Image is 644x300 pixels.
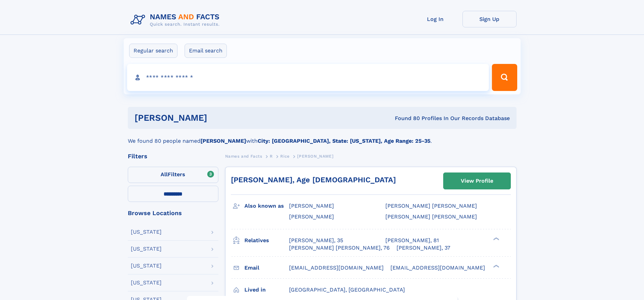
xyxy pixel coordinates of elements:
[270,154,273,159] span: R
[289,264,384,271] span: [EMAIL_ADDRESS][DOMAIN_NAME]
[200,138,246,144] b: [PERSON_NAME]
[131,263,162,269] div: [US_STATE]
[297,154,333,159] span: [PERSON_NAME]
[128,167,218,183] label: Filters
[131,280,162,285] div: [US_STATE]
[161,171,168,178] span: All
[289,203,334,209] span: [PERSON_NAME]
[131,229,162,235] div: [US_STATE]
[492,264,500,268] div: ❯
[128,11,225,29] img: Logo Names and Facts
[127,64,489,91] input: search input
[397,244,450,252] a: [PERSON_NAME], 37
[408,11,462,27] a: Log In
[385,237,439,244] a: [PERSON_NAME], 81
[128,210,218,216] div: Browse Locations
[390,264,485,271] span: [EMAIL_ADDRESS][DOMAIN_NAME]
[444,173,510,189] a: View Profile
[244,200,289,212] h3: Also known as
[289,237,343,244] a: [PERSON_NAME], 35
[280,152,289,160] a: Rice
[131,246,162,252] div: [US_STATE]
[244,262,289,274] h3: Email
[258,138,430,144] b: City: [GEOGRAPHIC_DATA], State: [US_STATE], Age Range: 25-35
[301,115,510,122] div: Found 80 Profiles In Our Records Database
[492,236,500,241] div: ❯
[462,11,517,27] a: Sign Up
[385,203,477,209] span: [PERSON_NAME] [PERSON_NAME]
[492,64,517,91] button: Search Button
[280,154,289,159] span: Rice
[225,152,262,160] a: Names and Facts
[461,173,493,189] div: View Profile
[244,284,289,296] h3: Lived in
[289,244,390,252] a: [PERSON_NAME] [PERSON_NAME], 76
[185,44,227,58] label: Email search
[244,235,289,246] h3: Relatives
[128,129,517,145] div: We found 80 people named with .
[289,213,334,220] span: [PERSON_NAME]
[128,153,218,159] div: Filters
[385,213,477,220] span: [PERSON_NAME] [PERSON_NAME]
[129,44,177,58] label: Regular search
[231,176,396,184] a: [PERSON_NAME], Age [DEMOGRAPHIC_DATA]
[270,152,273,160] a: R
[289,286,405,293] span: [GEOGRAPHIC_DATA], [GEOGRAPHIC_DATA]
[135,114,301,122] h1: [PERSON_NAME]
